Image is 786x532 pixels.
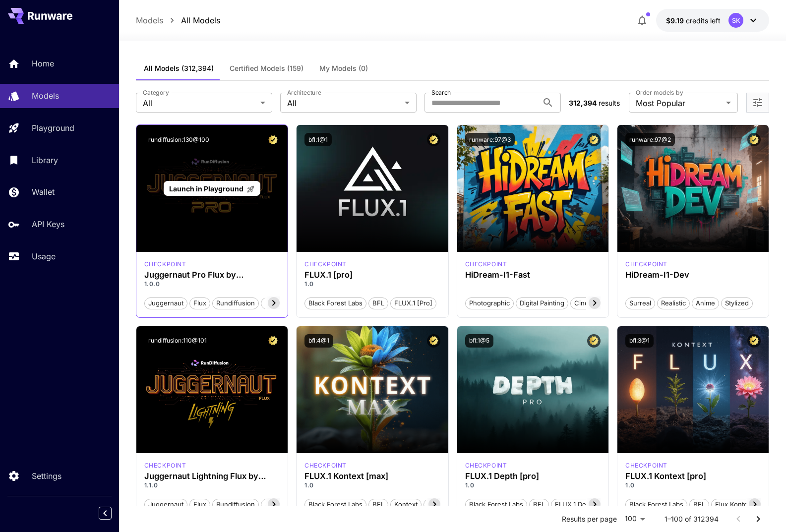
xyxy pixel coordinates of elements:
div: FLUX.1 D [144,260,186,269]
button: juggernaut [144,296,187,309]
button: Go to next page [748,509,768,529]
button: Certified Model – Vetted for best performance and includes a commercial license. [747,334,761,348]
p: checkpoint [625,260,667,269]
button: rundiffusion:130@100 [144,133,213,146]
button: BFL [529,498,549,511]
button: BFL [689,498,709,511]
span: BFL [369,500,388,510]
button: Realistic [657,296,690,309]
h3: Juggernaut Pro Flux by RunDiffusion [144,270,280,280]
button: Digital Painting [516,296,568,309]
span: FLUX.1 [pro] [391,298,436,308]
span: Certified Models (159) [230,64,303,73]
div: HiDream Fast [465,260,507,269]
span: BFL [369,298,388,308]
p: 1.0.0 [144,280,280,289]
div: SK [728,13,743,28]
p: checkpoint [304,260,347,269]
span: Flux Kontext [712,500,757,510]
p: checkpoint [304,461,347,470]
p: checkpoint [625,461,667,470]
span: Black Forest Labs [305,298,366,308]
span: flux [190,298,210,308]
span: schnell [261,500,291,510]
span: Anime [692,298,719,308]
button: Black Forest Labs [465,498,527,511]
p: 1.0 [304,481,440,490]
span: Surreal [626,298,655,308]
button: bfl:1@1 [304,133,332,146]
label: Architecture [287,88,321,97]
p: checkpoint [465,260,507,269]
button: Anime [692,296,719,309]
p: checkpoint [465,461,507,470]
p: Home [32,58,54,69]
span: Digital Painting [516,298,568,308]
span: rundiffusion [213,500,258,510]
label: Search [431,88,451,97]
div: FLUX.1 Kontext [max] [304,472,440,481]
div: fluxpro [465,461,507,470]
span: BFL [690,500,709,510]
button: runware:97@3 [465,133,515,146]
span: Most Popular [636,97,722,109]
button: Kontext [390,498,422,511]
button: Certified Model – Vetted for best performance and includes a commercial license. [587,133,601,146]
span: Realistic [658,298,689,308]
button: schnell [261,498,291,511]
button: Open more filters [752,97,764,109]
a: All Models [181,14,220,26]
span: juggernaut [145,298,187,308]
span: Cinematic [571,298,608,308]
div: FLUX.1 Kontext [pro] [625,472,761,481]
button: Certified Model – Vetted for best performance and includes a commercial license. [427,334,440,348]
span: Flux Kontext [424,500,469,510]
button: Black Forest Labs [304,296,366,309]
button: Certified Model – Vetted for best performance and includes a commercial license. [266,133,280,146]
button: flux [189,498,210,511]
span: FLUX.1 Depth [pro] [551,500,617,510]
button: runware:97@2 [625,133,675,146]
p: checkpoint [144,260,186,269]
p: checkpoint [144,461,186,470]
button: Certified Model – Vetted for best performance and includes a commercial license. [266,334,280,348]
span: Launch in Playground [169,184,243,193]
button: BFL [368,296,388,309]
h3: FLUX.1 Depth [pro] [465,472,601,481]
span: My Models (0) [319,64,368,73]
h3: HiDream-I1-Dev [625,270,761,280]
button: Certified Model – Vetted for best performance and includes a commercial license. [587,334,601,348]
p: 1.0 [465,481,601,490]
h3: Juggernaut Lightning Flux by RunDiffusion [144,472,280,481]
button: Stylized [721,296,753,309]
span: All [143,97,256,109]
span: pro [261,298,279,308]
a: Models [136,14,163,26]
nav: breadcrumb [136,14,220,26]
span: Black Forest Labs [466,500,527,510]
button: pro [261,296,279,309]
span: 312,394 [569,99,597,107]
span: juggernaut [145,500,187,510]
button: rundiffusion [212,498,259,511]
span: Stylized [722,298,752,308]
button: Cinematic [570,296,608,309]
span: results [599,99,620,107]
label: Category [143,88,169,97]
span: Photographic [466,298,513,308]
button: $9.18861SK [656,9,769,32]
p: Wallet [32,186,55,198]
span: Black Forest Labs [305,500,366,510]
button: FLUX.1 Depth [pro] [551,498,617,511]
button: bfl:1@5 [465,334,493,348]
button: Flux Kontext [711,498,757,511]
span: $9.19 [666,16,686,25]
button: Black Forest Labs [304,498,366,511]
h3: FLUX.1 [pro] [304,270,440,280]
h3: HiDream-I1-Fast [465,270,601,280]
